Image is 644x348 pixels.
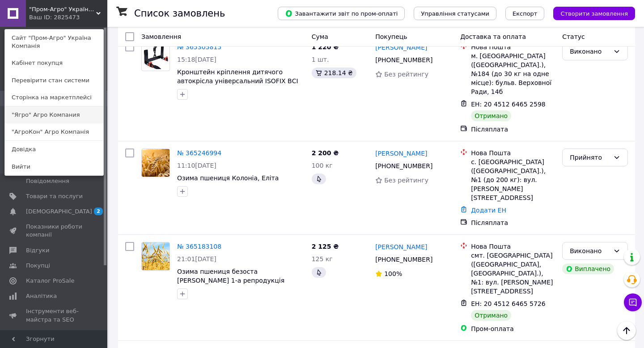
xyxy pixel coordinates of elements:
span: 100 кг [312,162,333,169]
div: м. [GEOGRAPHIC_DATA] ([GEOGRAPHIC_DATA].), №184 (до 30 кг на одне місце): бульв. Верховної Ради, 14б [471,51,555,96]
img: Фото товару [142,149,169,177]
div: Нова Пошта [471,42,555,51]
div: Виконано [570,246,610,256]
span: Без рейтингу [384,71,428,78]
a: Створити замовлення [544,9,635,17]
h1: Список замовлень [134,8,225,19]
span: 2 200 ₴ [312,149,339,157]
div: 218.14 ₴ [312,68,356,78]
div: Ваш ID: 2825473 [29,13,67,21]
button: Управління статусами [414,7,496,20]
div: с. [GEOGRAPHIC_DATA] ([GEOGRAPHIC_DATA].), №1 (до 200 кг): вул. [PERSON_NAME][STREET_ADDRESS] [471,157,555,202]
a: [PERSON_NAME] [375,242,427,251]
a: Додати ЕН [471,207,506,214]
button: Експорт [505,7,545,20]
div: Отримано [471,110,511,121]
a: Озима пшениця Колоніа, Еліта [177,174,279,182]
div: Виплачено [562,263,614,274]
span: Аналітика [26,292,57,300]
a: Вийти [5,158,103,175]
span: Завантажити звіт по пром-оплаті [285,9,398,17]
span: 2 125 ₴ [312,243,339,250]
span: Показники роботи компанії [26,223,83,239]
span: ЕН: 20 4512 6465 2598 [471,101,546,108]
a: Перевірити стан системи [5,72,103,89]
span: Експорт [513,10,538,17]
span: Товари та послуги [26,192,83,200]
button: Створити замовлення [553,7,635,20]
span: Повідомлення [26,177,69,185]
a: "АгроКон" Агро Компанія [5,123,103,140]
span: Створити замовлення [560,10,628,17]
a: Сайт "Пром-Агро" Україна Компанія [5,30,103,55]
div: Післяплата [471,218,555,227]
span: Доставка та оплата [460,33,526,40]
span: Покупець [375,33,407,40]
div: Нова Пошта [471,149,555,157]
span: 11:10[DATE] [177,162,216,169]
a: № 365246994 [177,149,221,157]
div: Пром-оплата [471,324,555,333]
span: [DEMOGRAPHIC_DATA] [26,208,92,216]
a: Сторінка на маркетплейсі [5,89,103,106]
a: № 365183108 [177,243,221,250]
a: [PERSON_NAME] [375,43,427,52]
span: [PHONE_NUMBER] [375,56,432,64]
a: Кронштейн кріплення дитячого автокрісла універсальний ISOFIX ВСІ ТИПИ [177,68,298,93]
span: 1 шт. [312,56,329,63]
span: 1 220 ₴ [312,43,339,51]
a: Фото товару [141,149,170,177]
button: Наверх [617,321,636,340]
span: Статус [562,33,585,40]
a: Фото товару [141,242,170,271]
span: Інструменти веб-майстра та SEO [26,307,83,323]
a: Озима пшениця безоста [PERSON_NAME] 1-а репродукція [177,268,284,284]
span: [PHONE_NUMBER] [375,256,432,263]
span: 125 кг [312,255,333,263]
a: [PERSON_NAME] [375,149,427,158]
a: Довідка [5,141,103,158]
span: Без рейтингу [384,177,428,184]
a: № 365305815 [177,43,221,51]
span: 2 [94,208,103,215]
div: смт. [GEOGRAPHIC_DATA] ([GEOGRAPHIC_DATA], [GEOGRAPHIC_DATA].), №1: вул. [PERSON_NAME][STREET_ADD... [471,251,555,296]
span: 100% [384,270,402,277]
a: "Ягро" Агро Компания [5,106,103,123]
span: 15:18[DATE] [177,56,216,63]
span: Управління статусами [421,10,489,17]
span: Покупці [26,262,50,270]
span: Відгуки [26,246,49,255]
span: "Пром-Агро" Україна Компанія [29,5,96,13]
div: Виконано [570,47,610,56]
span: Каталог ProSale [26,277,74,285]
div: Післяплата [471,125,555,134]
div: Прийнято [570,153,610,162]
span: 21:01[DATE] [177,255,216,263]
button: Завантажити звіт по пром-оплаті [278,7,405,20]
span: [PHONE_NUMBER] [375,162,432,170]
img: Фото товару [142,44,169,69]
div: Отримано [471,310,511,321]
a: Фото товару [141,42,170,71]
a: Кабінет покупця [5,55,103,72]
span: Замовлення [141,33,181,40]
img: Фото товару [142,242,169,270]
span: Cума [312,33,328,40]
div: Нова Пошта [471,242,555,251]
button: Чат з покупцем [624,293,642,311]
span: ЕН: 20 4512 6465 5726 [471,300,546,307]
